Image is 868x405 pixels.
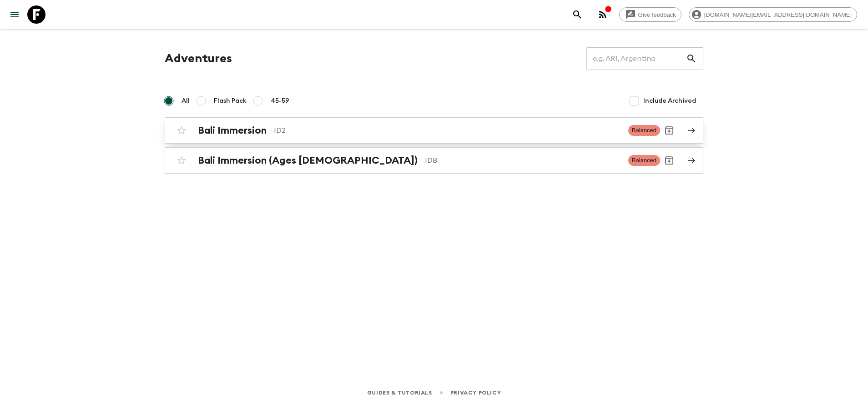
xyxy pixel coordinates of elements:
[689,7,857,22] div: [DOMAIN_NAME][EMAIL_ADDRESS][DOMAIN_NAME]
[165,147,703,174] a: Bali Immersion (Ages [DEMOGRAPHIC_DATA])IDBBalancedArchive
[214,96,247,105] span: Flash Pack
[699,11,857,18] span: [DOMAIN_NAME][EMAIL_ADDRESS][DOMAIN_NAME]
[425,155,621,166] p: IDB
[660,151,678,170] button: Archive
[450,388,501,398] a: Privacy Policy
[568,5,586,24] button: search adventures
[182,96,190,105] span: All
[367,388,432,398] a: Guides & Tutorials
[586,46,686,71] input: e.g. AR1, Argentina
[198,125,267,136] h2: Bali Immersion
[165,117,703,144] a: Bali ImmersionID2BalancedArchive
[5,5,24,24] button: menu
[619,7,681,22] a: Give feedback
[628,125,660,136] span: Balanced
[628,155,660,166] span: Balanced
[660,121,678,140] button: Archive
[165,50,232,68] h1: Adventures
[643,96,696,105] span: Include Archived
[198,155,418,166] h2: Bali Immersion (Ages [DEMOGRAPHIC_DATA])
[633,11,681,18] span: Give feedback
[271,96,289,105] span: 45-59
[274,125,621,136] p: ID2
